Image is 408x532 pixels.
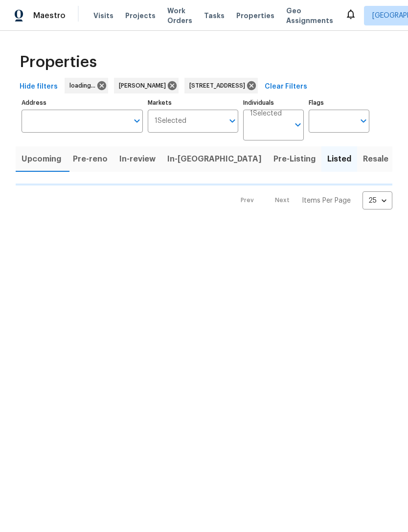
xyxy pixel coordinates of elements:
span: Hide filters [20,81,58,93]
label: Individuals [243,100,304,106]
p: Items Per Page [302,196,351,206]
label: Flags [309,100,369,106]
button: Hide filters [16,78,62,96]
span: [STREET_ADDRESS] [189,81,249,91]
span: loading... [69,81,99,91]
label: Address [22,100,143,106]
span: Resale [363,152,388,166]
span: Geo Assignments [286,6,333,25]
span: [PERSON_NAME] [119,81,170,91]
span: Visits [93,11,113,21]
span: Work Orders [167,6,192,25]
span: Maestro [33,11,66,21]
div: [PERSON_NAME] [114,78,179,93]
span: Pre-reno [73,152,108,166]
button: Open [226,114,239,128]
label: Markets [148,100,239,106]
span: Upcoming [22,152,61,166]
span: Properties [236,11,274,21]
span: Pre-Listing [273,152,316,166]
span: Clear Filters [265,81,307,93]
span: In-[GEOGRAPHIC_DATA] [167,152,262,166]
span: In-review [119,152,156,166]
button: Open [130,114,144,128]
span: 1 Selected [250,110,282,118]
span: Tasks [204,12,225,19]
div: [STREET_ADDRESS] [184,78,258,93]
button: Clear Filters [261,78,311,96]
span: Projects [125,11,156,21]
span: Properties [20,57,97,67]
span: 1 Selected [155,117,186,125]
button: Open [357,114,370,128]
div: 25 [363,188,392,213]
nav: Pagination Navigation [231,191,392,209]
button: Open [291,118,305,132]
span: Listed [327,152,351,166]
div: loading... [65,78,108,93]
